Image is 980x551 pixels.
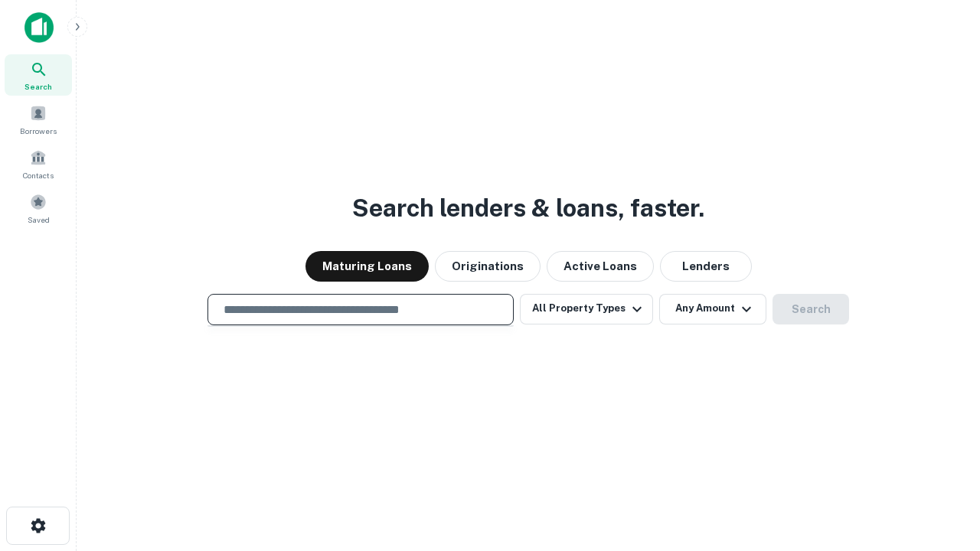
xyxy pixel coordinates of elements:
[24,80,52,93] span: Search
[20,125,57,137] span: Borrowers
[24,12,54,43] img: capitalize-icon.png
[23,169,54,181] span: Contacts
[520,294,653,324] button: All Property Types
[5,99,72,140] a: Borrowers
[305,251,429,282] button: Maturing Loans
[660,251,752,282] button: Lenders
[28,214,50,226] span: Saved
[5,54,72,96] a: Search
[659,294,766,324] button: Any Amount
[352,190,704,227] h3: Search lenders & loans, faster.
[5,187,72,229] a: Saved
[5,143,72,184] a: Contacts
[903,429,980,502] iframe: Chat Widget
[435,251,541,282] button: Originations
[547,251,654,282] button: Active Loans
